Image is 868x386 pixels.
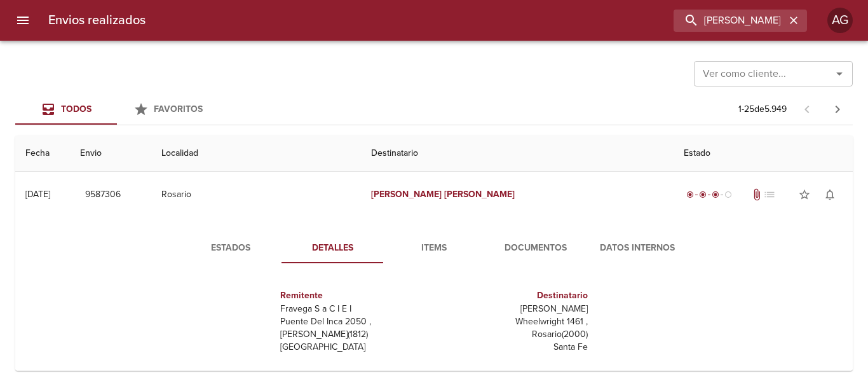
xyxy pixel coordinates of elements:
[686,191,694,198] span: radio_button_checked
[371,189,442,200] em: [PERSON_NAME]
[817,182,843,207] button: Activar notificaciones
[80,183,126,207] button: 9587306
[280,341,429,354] p: [GEOGRAPHIC_DATA]
[439,289,588,303] h6: Destinatario
[154,104,203,114] span: Favoritos
[831,65,848,83] button: Abrir
[48,10,146,31] h6: Envios realizados
[15,135,70,172] th: Fecha
[824,188,836,201] span: notifications_none
[289,240,376,256] span: Detalles
[280,289,429,303] h6: Remitente
[280,328,429,341] p: [PERSON_NAME] ( 1812 )
[391,240,477,256] span: Items
[61,104,92,114] span: Todos
[15,94,219,125] div: Tabs Envios
[280,303,429,315] p: Fravega S a C I E I
[822,94,853,125] span: Pagina siguiente
[827,8,853,33] div: Abrir información de usuario
[280,315,429,328] p: Puente Del Inca 2050 ,
[439,341,588,354] p: Santa Fe
[85,187,121,203] span: 9587306
[492,240,579,256] span: Documentos
[763,188,776,201] span: No tiene pedido asociado
[187,240,274,256] span: Estados
[180,233,688,263] div: Tabs detalle de guia
[8,5,38,36] button: menu
[792,182,817,207] button: Agregar a favoritos
[444,189,515,200] em: [PERSON_NAME]
[712,191,719,198] span: radio_button_checked
[151,172,361,217] td: Rosario
[594,240,681,256] span: Datos Internos
[361,135,674,172] th: Destinatario
[674,135,853,172] th: Estado
[724,191,732,198] span: radio_button_unchecked
[798,188,811,201] span: star_border
[750,188,763,201] span: Tiene documentos adjuntos
[25,189,50,200] div: [DATE]
[151,135,361,172] th: Localidad
[439,315,588,328] p: Wheelwright 1461 ,
[439,303,588,315] p: [PERSON_NAME]
[70,135,151,172] th: Envio
[684,188,735,201] div: En viaje
[792,102,822,115] span: Pagina anterior
[699,191,707,198] span: radio_button_checked
[738,103,787,116] p: 1 - 25 de 5.949
[827,8,853,33] div: AG
[439,328,588,341] p: Rosario ( 2000 )
[674,10,785,32] input: buscar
